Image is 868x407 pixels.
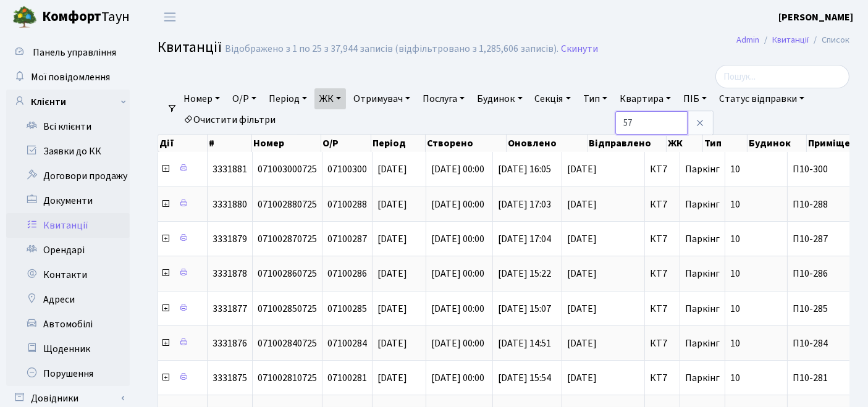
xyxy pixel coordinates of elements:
a: Послуга [418,88,470,109]
span: Таун [42,7,130,28]
span: 10 [730,198,740,211]
button: Переключити навігацію [154,7,185,27]
span: Паркінг [685,371,720,385]
a: Тип [578,88,612,109]
span: П10-281 [793,373,862,383]
span: [DATE] [567,164,639,174]
span: КТ7 [650,373,675,383]
th: Створено [426,135,507,152]
a: Мої повідомлення [6,65,130,90]
span: [DATE] 00:00 [431,162,484,176]
th: Оновлено [507,135,588,152]
span: [DATE] 17:03 [498,198,551,211]
span: Паркінг [685,232,720,246]
span: [DATE] [377,267,407,280]
a: Статус відправки [714,88,809,109]
span: [DATE] [567,373,639,383]
span: [DATE] 00:00 [431,302,484,316]
a: Контакти [6,262,130,287]
span: 10 [730,371,740,385]
th: ЖК [667,135,704,152]
span: Мої повідомлення [31,70,110,84]
a: ПІБ [678,88,712,109]
span: 07100287 [327,232,367,246]
span: 07100285 [327,302,367,316]
th: О/Р [321,135,371,152]
span: [DATE] 00:00 [431,267,484,280]
span: [DATE] 00:00 [431,371,484,385]
a: О/Р [227,88,261,109]
span: [DATE] 17:04 [498,232,551,246]
span: Паркінг [685,302,720,316]
span: П10-288 [793,199,862,209]
span: [DATE] [567,304,639,314]
span: [DATE] [377,371,407,385]
span: 071002850725 [258,302,317,316]
span: 071002880725 [258,198,317,211]
span: 10 [730,162,740,176]
a: Заявки до КК [6,139,130,164]
a: Договори продажу [6,164,130,188]
a: Будинок [472,88,527,109]
span: 3331881 [213,162,247,176]
span: 10 [730,302,740,316]
span: П10-300 [793,164,862,174]
span: [DATE] [567,269,639,279]
span: 3331878 [213,267,247,280]
a: ЖК [314,88,346,109]
span: Паркінг [685,162,720,176]
span: [DATE] [377,162,407,176]
a: Адреси [6,287,130,312]
a: Admin [736,33,759,46]
span: Панель управління [33,46,116,59]
b: Комфорт [42,7,101,27]
a: Номер [179,88,225,109]
a: Клієнти [6,90,130,114]
span: 3331877 [213,302,247,316]
span: [DATE] 14:51 [498,337,551,350]
span: 10 [730,267,740,280]
th: Номер [252,135,321,152]
span: 10 [730,337,740,350]
span: П10-285 [793,304,862,314]
a: Отримувач [348,88,415,109]
img: logo.png [12,5,37,30]
span: КТ7 [650,304,675,314]
a: Панель управління [6,40,130,65]
span: П10-287 [793,234,862,244]
span: 07100281 [327,371,367,385]
th: Тип [703,135,747,152]
span: 3331875 [213,371,247,385]
th: Дії [158,135,208,152]
span: 3331876 [213,337,247,350]
a: Автомобілі [6,312,130,337]
span: [DATE] 15:22 [498,267,551,280]
a: Щоденник [6,337,130,361]
span: 071002860725 [258,267,317,280]
span: [DATE] [377,302,407,316]
span: 071002870725 [258,232,317,246]
a: Орендарі [6,238,130,262]
a: Квитанції [6,213,130,238]
span: 3331879 [213,232,247,246]
span: 07100300 [327,162,367,176]
span: Паркінг [685,198,720,211]
nav: breadcrumb [718,27,868,53]
span: 071003000725 [258,162,317,176]
span: Квитанції [158,36,222,58]
span: 07100286 [327,267,367,280]
th: Відправлено [588,135,667,152]
a: Скинути [561,43,598,55]
span: [DATE] [377,198,407,211]
span: 07100288 [327,198,367,211]
span: 07100284 [327,337,367,350]
a: Документи [6,188,130,213]
span: [DATE] 16:05 [498,162,551,176]
input: Пошук... [715,65,849,88]
th: # [208,135,252,152]
span: П10-284 [793,338,862,348]
li: Список [809,33,849,47]
a: Порушення [6,361,130,386]
span: 071002810725 [258,371,317,385]
a: Квартира [615,88,676,109]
